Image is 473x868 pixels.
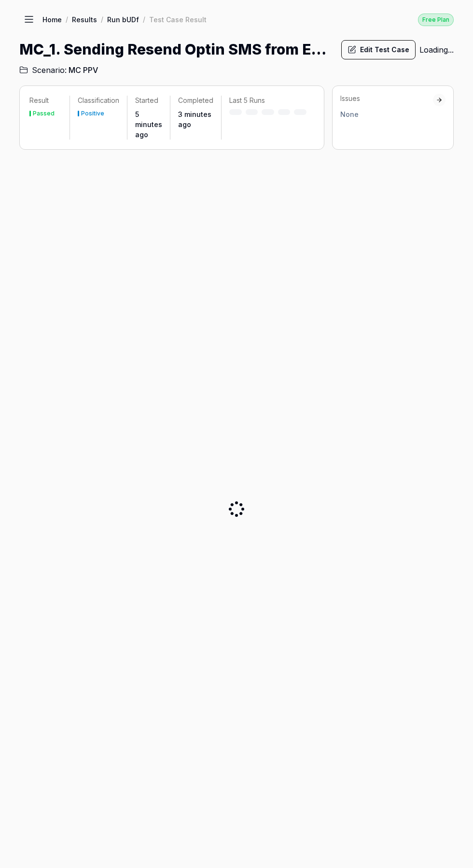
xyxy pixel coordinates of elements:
div: Positive [81,111,104,116]
a: Results [72,14,97,24]
span: Scenario: [30,64,67,76]
time: 3 minutes ago [178,110,211,128]
div: Passed [33,111,55,116]
p: Started [135,96,162,105]
div: Loading... [419,44,454,56]
a: Home [42,14,62,24]
span: MC PPV [69,64,98,76]
p: Last 5 Runs [229,96,306,105]
a: Run bUDf [107,14,139,24]
a: Scenario:MC PPV [19,64,98,76]
button: Edit Test Case [341,40,416,59]
div: Issues [340,94,433,103]
p: Classification [78,96,119,105]
div: None [340,109,433,119]
div: / [143,14,145,24]
div: Free Plan [418,14,454,26]
div: / [66,14,68,24]
div: Test Case Result [149,14,207,24]
h1: MC_1. Sending Resend Optin SMS from Employee List [19,39,334,60]
p: Result [29,96,62,105]
a: Free Plan [418,13,454,26]
time: 5 minutes ago [135,110,162,139]
p: Completed [178,96,213,105]
div: / [101,14,103,24]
